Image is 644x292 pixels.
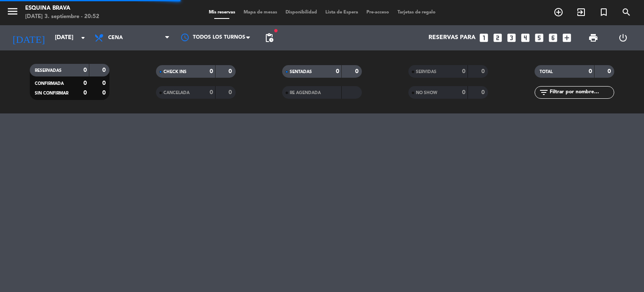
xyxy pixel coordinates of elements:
[229,89,234,95] strong: 0
[539,87,549,97] i: filter_list
[621,7,631,17] i: search
[608,25,638,50] div: LOG OUT
[478,32,489,43] i: looks_one
[78,33,88,43] i: arrow_drop_down
[164,91,190,95] span: CANCELADA
[481,89,486,95] strong: 0
[25,13,99,21] div: [DATE] 3. septiembre - 20:52
[548,32,558,43] i: looks_6
[553,7,563,17] i: add_circle_outline
[102,80,107,86] strong: 0
[416,70,436,74] span: SERVIDAS
[6,29,51,47] i: [DATE]
[588,33,598,43] span: print
[102,90,107,96] strong: 0
[506,32,517,43] i: looks_3
[321,10,362,15] span: Lista de Espera
[549,88,614,97] input: Filtrar por nombre...
[273,28,278,33] span: fiber_manual_record
[102,67,107,73] strong: 0
[108,35,123,41] span: Cena
[210,68,213,74] strong: 0
[534,32,545,43] i: looks_5
[83,80,87,86] strong: 0
[520,32,531,43] i: looks_4
[608,68,613,74] strong: 0
[336,68,339,74] strong: 0
[589,68,592,74] strong: 0
[239,10,281,15] span: Mapa de mesas
[393,10,440,15] span: Tarjetas de regalo
[416,91,437,95] span: NO SHOW
[229,68,234,74] strong: 0
[281,10,321,15] span: Disponibilidad
[362,10,393,15] span: Pre-acceso
[6,5,19,18] i: menu
[83,90,87,96] strong: 0
[428,34,475,41] span: Reservas para
[35,91,68,95] span: SIN CONFIRMAR
[290,70,312,74] span: SENTADAS
[618,33,628,43] i: power_settings_new
[210,89,213,95] strong: 0
[599,7,609,17] i: turned_in_not
[264,33,274,43] span: pending_actions
[83,67,87,73] strong: 0
[290,91,321,95] span: RE AGENDADA
[6,5,19,21] button: menu
[540,70,553,74] span: TOTAL
[462,89,465,95] strong: 0
[35,68,62,73] span: RESERVADAS
[481,68,486,74] strong: 0
[355,68,360,74] strong: 0
[35,82,64,86] span: CONFIRMADA
[561,32,572,43] i: add_box
[25,4,99,13] div: Esquina Brava
[462,68,465,74] strong: 0
[205,10,239,15] span: Mis reservas
[164,70,187,74] span: CHECK INS
[576,7,586,17] i: exit_to_app
[492,32,503,43] i: looks_two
